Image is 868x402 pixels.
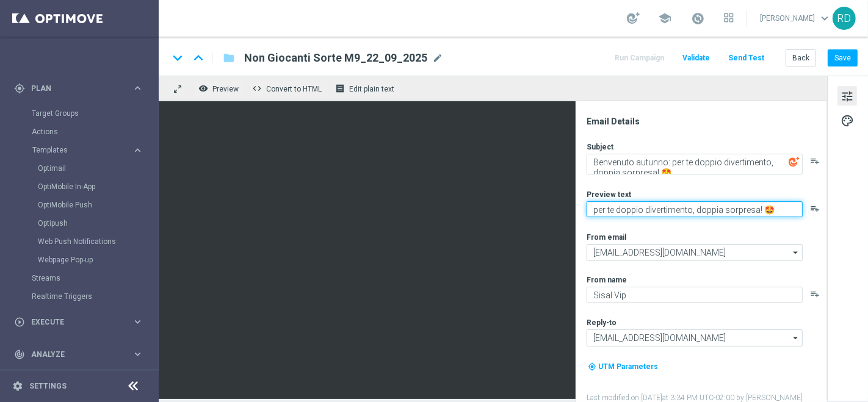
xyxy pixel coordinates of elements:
[195,81,244,96] button: remove_red_eye Preview
[14,317,132,328] div: Execute
[14,83,132,94] div: Plan
[13,84,144,93] button: gps_fixed Plan keyboard_arrow_right
[32,146,132,154] div: Templates
[682,54,710,62] span: Validate
[222,48,236,68] button: folder
[32,269,157,287] div: Streams
[38,237,127,246] a: Web Push Notifications
[252,84,262,93] span: code
[587,244,803,261] input: giochi@comunicazioni.sisal.it
[223,51,235,65] i: folder
[38,232,157,251] div: Web Push Notifications
[132,348,143,360] i: keyboard_arrow_right
[790,245,802,260] i: arrow_drop_down
[587,360,659,373] button: my_location UTM Parameters
[31,351,132,358] span: Analyze
[38,182,127,192] a: OptiMobile In-App
[14,83,25,94] i: gps_fixed
[132,145,143,156] i: keyboard_arrow_right
[32,109,127,118] a: Target Groups
[587,116,826,127] div: Email Details
[587,329,803,346] input: teamvip@sisal.it
[14,349,132,360] div: Analyze
[38,255,127,265] a: Webpage Pop-up
[810,156,820,166] button: playlist_add
[14,349,25,360] i: track_changes
[38,218,127,228] a: Optipush
[198,84,208,93] i: remove_red_eye
[168,49,187,67] i: keyboard_arrow_down
[349,85,394,93] span: Edit plain text
[789,156,800,167] img: optiGenie.svg
[32,146,120,154] span: Templates
[38,200,127,210] a: OptiMobile Push
[266,85,322,93] span: Convert to HTML
[818,12,831,25] span: keyboard_arrow_down
[32,141,157,269] div: Templates
[833,7,856,30] div: RD
[587,318,617,328] label: Reply-to
[587,275,627,285] label: From name
[244,51,427,65] span: Non Giocanti Sorte M9_22_09_2025
[32,273,127,283] a: Streams
[587,190,631,199] label: Preview text
[587,232,626,242] label: From email
[810,289,820,299] button: playlist_add
[32,104,157,123] div: Target Groups
[189,49,208,67] i: keyboard_arrow_up
[38,178,157,196] div: OptiMobile In-App
[588,362,596,371] i: my_location
[31,318,132,326] span: Execute
[658,12,671,25] span: school
[841,88,854,104] span: tune
[790,330,802,346] i: arrow_drop_down
[31,85,132,92] span: Plan
[38,214,157,232] div: Optipush
[212,85,239,93] span: Preview
[759,9,833,27] a: [PERSON_NAME]keyboard_arrow_down
[13,350,144,359] button: track_changes Analyze keyboard_arrow_right
[38,159,157,178] div: Optimail
[38,196,157,214] div: OptiMobile Push
[249,81,327,96] button: code Convert to HTML
[726,50,766,66] button: Send Test
[598,362,658,371] span: UTM Parameters
[132,316,143,328] i: keyboard_arrow_right
[14,317,25,328] i: play_circle_outline
[29,382,67,390] a: Settings
[335,84,345,93] i: receipt
[587,142,613,152] label: Subject
[432,52,443,63] span: mode_edit
[32,145,144,155] button: Templates keyboard_arrow_right
[12,381,23,392] i: settings
[132,82,143,94] i: keyboard_arrow_right
[32,123,157,141] div: Actions
[810,204,820,214] button: playlist_add
[841,113,854,129] span: palette
[32,292,127,301] a: Realtime Triggers
[13,317,144,327] button: play_circle_outline Execute keyboard_arrow_right
[681,50,712,66] button: Validate
[837,110,857,130] button: palette
[32,287,157,306] div: Realtime Triggers
[38,251,157,269] div: Webpage Pop-up
[837,86,857,106] button: tune
[32,127,127,137] a: Actions
[38,163,127,173] a: Optimail
[332,81,400,96] button: receipt Edit plain text
[828,49,858,66] button: Save
[786,49,816,66] button: Back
